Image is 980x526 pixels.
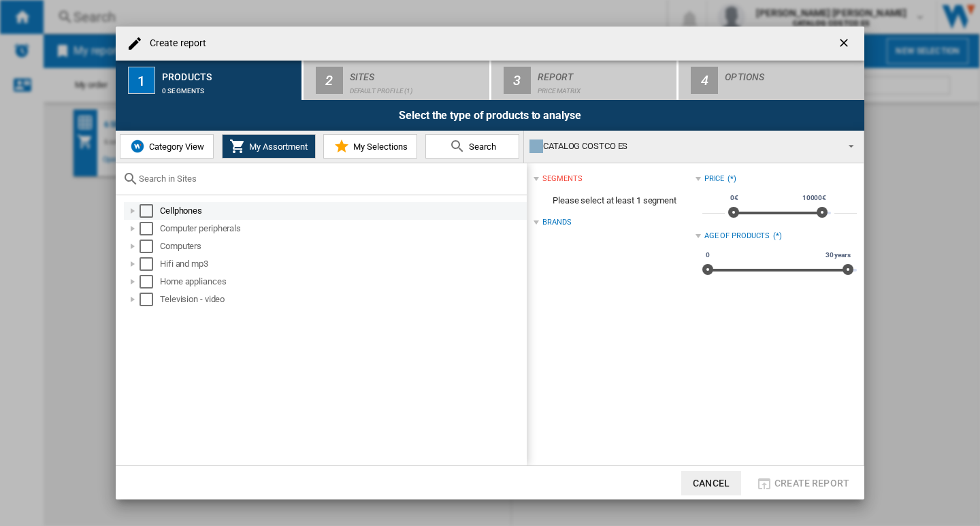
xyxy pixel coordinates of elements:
button: Category View [120,134,214,159]
button: Search [425,134,519,159]
div: Hifi and mp3 [160,257,525,271]
span: Please select at least 1 segment [534,188,695,214]
div: 4 [691,67,718,94]
div: 1 [128,67,155,94]
button: 2 Sites Default profile (1) [304,61,491,100]
button: 1 Products 0 segments [116,61,303,100]
md-checkbox: Select [140,222,160,235]
div: Default profile (1) [350,80,484,95]
div: Computers [160,240,525,253]
button: 4 Options [679,61,864,100]
md-checkbox: Select [140,275,160,289]
h4: Create report [143,37,206,50]
input: Search in Sites [139,174,520,184]
div: Brands [542,217,571,228]
div: Report [538,66,672,80]
md-checkbox: Select [140,293,160,306]
ng-md-icon: getI18NText('BUTTONS.CLOSE_DIALOG') [837,36,853,52]
span: 10000€ [800,193,828,203]
span: My Assortment [246,142,308,152]
span: 0€ [728,193,740,203]
div: Products [162,66,296,80]
span: Create report [774,478,849,489]
div: Sites [350,66,484,80]
div: 2 [316,67,343,94]
button: 3 Report Price Matrix [491,61,679,100]
div: CATALOG COSTCO ES [529,137,836,156]
div: Price Matrix [538,80,672,95]
span: 0 [704,250,712,261]
div: 3 [504,67,531,94]
button: Cancel [681,471,741,495]
div: Cellphones [160,204,525,218]
div: Options [725,66,859,80]
div: Home appliances [160,275,525,289]
div: 0 segments [162,80,296,95]
button: getI18NText('BUTTONS.CLOSE_DIALOG') [832,30,859,57]
span: 30 years [823,250,853,261]
md-checkbox: Select [140,240,160,253]
img: wiser-icon-blue.png [129,138,146,154]
span: My Selections [350,142,408,152]
div: Price [704,174,725,184]
md-checkbox: Select [140,204,160,218]
button: My Assortment [222,134,316,159]
div: segments [542,174,582,184]
span: Search [465,142,496,152]
div: Age of products [704,231,770,242]
div: Select the type of products to analyse [116,100,864,131]
button: My Selections [323,134,417,159]
span: Category View [146,142,204,152]
div: Television - video [160,293,525,306]
div: Computer peripherals [160,222,525,235]
md-checkbox: Select [140,257,160,271]
button: Create report [752,471,853,495]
